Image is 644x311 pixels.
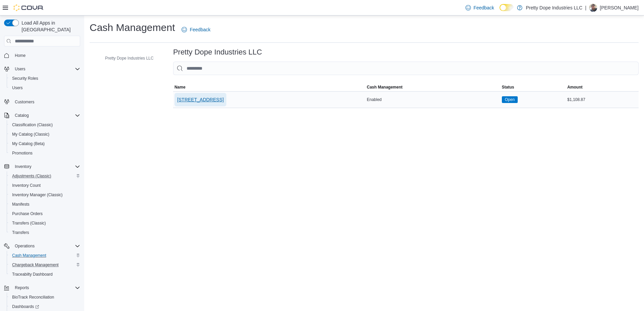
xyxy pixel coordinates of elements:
[9,261,61,269] a: Chargeback Management
[12,76,38,81] span: Security Roles
[190,26,210,33] span: Feedback
[7,200,83,209] button: Manifests
[12,163,80,171] span: Inventory
[9,303,80,311] span: Dashboards
[174,84,186,90] span: Name
[9,200,32,208] a: Manifests
[15,285,29,290] span: Reports
[1,111,83,120] button: Catalog
[566,83,639,91] button: Amount
[365,83,501,91] button: Cash Management
[9,200,80,208] span: Manifests
[9,229,32,237] a: Transfers
[1,162,83,171] button: Inventory
[12,220,46,226] span: Transfers (Classic)
[19,20,80,33] span: Load All Apps in [GEOGRAPHIC_DATA]
[12,242,80,250] span: Operations
[505,97,515,103] span: Open
[12,111,80,119] span: Catalog
[9,261,80,269] span: Chargeback Management
[7,171,83,181] button: Adjustments (Classic)
[177,96,224,103] span: [STREET_ADDRESS]
[502,84,514,90] span: Status
[1,283,83,292] button: Reports
[567,84,582,90] span: Amount
[1,50,83,60] button: Home
[173,62,639,75] input: This is a search bar. As you type, the results lower in the page will automatically filter.
[7,148,83,158] button: Promotions
[500,4,514,11] input: Dark Mode
[12,242,37,250] button: Operations
[173,48,262,56] h3: Pretty Dope Industries LLC
[9,121,80,129] span: Classification (Classic)
[7,83,83,93] button: Users
[90,21,175,34] h1: Cash Management
[12,253,46,258] span: Cash Management
[15,53,26,58] span: Home
[15,164,31,169] span: Inventory
[9,172,80,180] span: Adjustments (Classic)
[9,293,80,301] span: BioTrack Reconciliation
[9,149,35,157] a: Promotions
[9,191,80,199] span: Inventory Manager (Classic)
[9,181,43,189] a: Inventory Count
[12,284,80,292] span: Reports
[9,191,65,199] a: Inventory Manager (Classic)
[12,65,28,73] button: Users
[12,295,54,300] span: BioTrack Reconciliation
[12,272,53,277] span: Traceabilty Dashboard
[12,85,23,91] span: Users
[9,251,80,260] span: Cash Management
[9,210,45,218] a: Purchase Orders
[566,96,639,104] div: $1,108.87
[12,111,31,119] button: Catalog
[173,83,365,91] button: Name
[9,219,80,227] span: Transfers (Classic)
[7,270,83,279] button: Traceabilty Dashboard
[12,98,37,106] a: Customers
[9,181,80,189] span: Inventory Count
[12,262,59,268] span: Chargeback Management
[9,74,80,82] span: Security Roles
[12,284,32,292] button: Reports
[105,56,154,61] span: Pretty Dope Industries LLC
[12,150,33,156] span: Promotions
[12,97,80,106] span: Customers
[365,96,501,104] div: Enabled
[15,113,29,118] span: Catalog
[7,74,83,83] button: Security Roles
[7,228,83,237] button: Transfers
[12,192,63,198] span: Inventory Manager (Classic)
[9,149,80,157] span: Promotions
[12,132,50,137] span: My Catalog (Classic)
[585,4,586,12] p: |
[9,251,49,260] a: Cash Management
[9,130,80,138] span: My Catalog (Classic)
[526,4,582,12] p: Pretty Dope Industries LLC
[9,84,25,92] a: Users
[463,1,497,14] a: Feedback
[7,209,83,218] button: Purchase Orders
[9,270,80,278] span: Traceabilty Dashboard
[1,97,83,106] button: Customers
[7,120,83,130] button: Classification (Classic)
[96,54,156,62] button: Pretty Dope Industries LLC
[12,141,45,146] span: My Catalog (Beta)
[12,65,80,73] span: Users
[13,4,44,11] img: Cova
[7,181,83,190] button: Inventory Count
[12,202,29,207] span: Manifests
[9,303,42,311] a: Dashboards
[9,229,80,237] span: Transfers
[15,99,34,105] span: Customers
[367,84,402,90] span: Cash Management
[9,293,57,301] a: BioTrack Reconciliation
[7,130,83,139] button: My Catalog (Classic)
[12,122,53,128] span: Classification (Classic)
[9,270,55,278] a: Traceabilty Dashboard
[9,74,41,82] a: Security Roles
[9,219,49,227] a: Transfers (Classic)
[474,4,494,11] span: Feedback
[9,172,54,180] a: Adjustments (Classic)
